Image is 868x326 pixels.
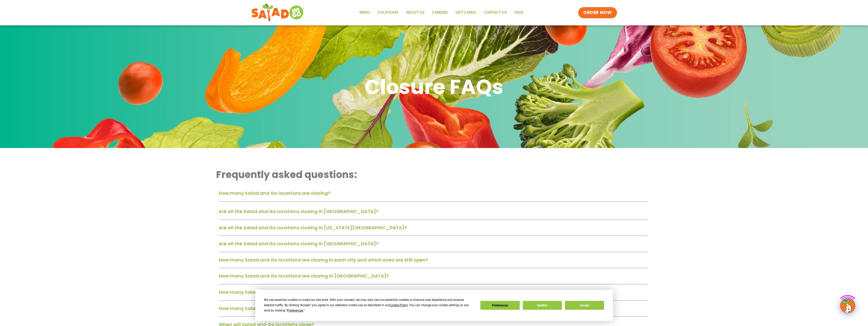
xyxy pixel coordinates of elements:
div: How many Salad and Go locations are closing in [GEOGRAPHIC_DATA]? [219,304,648,317]
a: How many Salad and Go locations are closing in [GEOGRAPHIC_DATA]? [219,305,389,312]
a: GIFT CARDS [452,7,480,19]
a: FAQs [511,7,527,19]
a: Contact Us [480,7,511,19]
a: Are all the Salad and Go locations closing in [GEOGRAPHIC_DATA]? [219,240,378,247]
div: Cookie Consent Prompt [255,290,613,321]
div: How many Salad and Go locations are closing in each city and which ones are still open? [219,255,648,268]
button: Accept [565,301,604,310]
a: About Us [402,7,428,19]
a: How many Salad and Go locations are closing? [219,190,330,196]
a: Menu [356,7,374,19]
a: Locations [374,7,402,19]
div: We use essential cookies to make our site work. With your consent, we may also use non-essential ... [264,297,474,313]
h1: Closure FAQs [365,74,503,100]
div: How many Salad and Go locations are closing? [219,188,648,202]
div: Are all the Salad and Go locations closing in [US_STATE][GEOGRAPHIC_DATA]? [219,223,648,236]
a: Careers [428,7,452,19]
a: How many Salad and Go locations are closing in [GEOGRAPHIC_DATA]? [219,289,389,295]
button: Preferences [480,301,519,310]
span: Preferences [287,309,303,312]
a: Are all the Salad and Go locations closing in [GEOGRAPHIC_DATA]? [219,208,378,215]
img: new-SAG-logo-768×292 [251,3,305,23]
span: ORDER NOW [583,10,612,16]
button: Decline [523,301,562,310]
a: How many Salad and Go locations are closing in each city and which ones are still open? [219,257,428,263]
h2: Frequently asked questions: [216,168,650,181]
span: Cookie Policy [389,303,408,307]
a: How many Salad and Go locations are closing in [GEOGRAPHIC_DATA]? [219,273,389,279]
div: How many Salad and Go locations are closing in [GEOGRAPHIC_DATA]? [219,271,648,284]
nav: Menu [356,7,527,19]
div: Are all the Salad and Go locations closing in [GEOGRAPHIC_DATA]? [219,239,648,252]
a: ORDER NOW [578,7,617,18]
div: How many Salad and Go locations are closing in [GEOGRAPHIC_DATA]? [219,287,648,301]
div: Are all the Salad and Go locations closing in [GEOGRAPHIC_DATA]? [219,207,648,220]
a: Are all the Salad and Go locations closing in [US_STATE][GEOGRAPHIC_DATA]? [219,224,407,231]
